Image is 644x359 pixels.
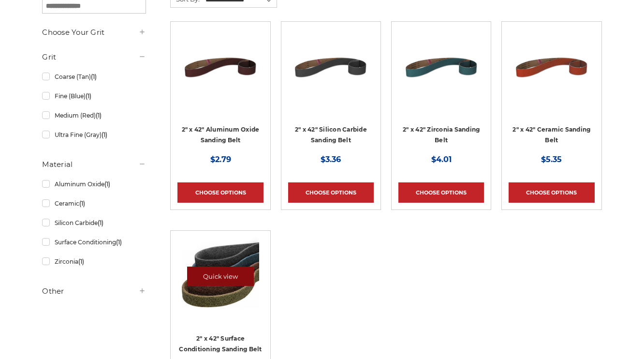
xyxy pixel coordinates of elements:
[182,126,260,144] a: 2" x 42" Aluminum Oxide Sanding Belt
[182,29,259,106] img: 2" x 42" Sanding Belt - Aluminum Oxide
[96,112,102,119] span: (1)
[403,126,480,144] a: 2" x 42" Zirconia Sanding Belt
[102,131,107,138] span: (1)
[42,51,146,63] h5: Grit
[42,176,146,193] a: Aluminum Oxide(1)
[288,29,374,114] a: 2" x 42" Silicon Carbide File Belt
[509,29,594,114] a: 2" x 42" Sanding Belt - Ceramic
[42,214,146,231] a: Silicon Carbide(1)
[42,285,146,297] h5: Other
[42,126,146,143] a: Ultra Fine (Gray)(1)
[321,155,341,164] span: $3.36
[398,29,484,114] a: 2" x 42" Sanding Belt - Zirconia
[292,29,369,106] img: 2" x 42" Silicon Carbide File Belt
[513,29,590,106] img: 2" x 42" Sanding Belt - Ceramic
[177,29,263,114] a: 2" x 42" Sanding Belt - Aluminum Oxide
[403,29,480,106] img: 2" x 42" Sanding Belt - Zirconia
[182,238,259,315] img: 2"x42" Surface Conditioning Sanding Belts
[179,335,262,353] a: 2" x 42" Surface Conditioning Sanding Belt
[42,68,146,85] a: Coarse (Tan)(1)
[177,182,263,203] a: Choose Options
[42,234,146,251] a: Surface Conditioning(1)
[116,239,122,246] span: (1)
[91,73,97,80] span: (1)
[288,182,374,203] a: Choose Options
[42,195,146,212] a: Ceramic(1)
[42,159,146,170] h5: Material
[42,88,146,105] a: Fine (Blue)(1)
[42,27,146,38] h5: Choose Your Grit
[98,219,103,226] span: (1)
[541,155,562,164] span: $5.35
[398,182,484,203] a: Choose Options
[177,238,263,323] a: 2"x42" Surface Conditioning Sanding Belts
[86,92,91,100] span: (1)
[78,258,84,265] span: (1)
[42,107,146,124] a: Medium (Red)(1)
[42,253,146,270] a: Zirconia(1)
[512,126,590,144] a: 2" x 42" Ceramic Sanding Belt
[79,200,85,207] span: (1)
[104,180,110,188] span: (1)
[210,155,231,164] span: $2.79
[295,126,367,144] a: 2" x 42" Silicon Carbide Sanding Belt
[431,155,452,164] span: $4.01
[187,267,254,286] a: Quick view
[509,182,594,203] a: Choose Options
